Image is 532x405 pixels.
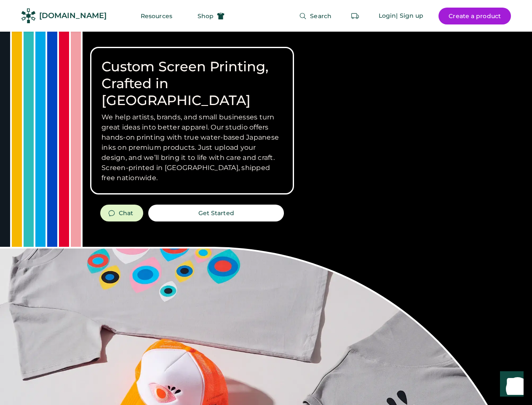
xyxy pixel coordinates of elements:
h3: We help artists, brands, and small businesses turn great ideas into better apparel. Our studio of... [102,112,283,183]
button: Resources [131,8,182,24]
div: [DOMAIN_NAME] [39,11,107,21]
span: Shop [198,13,214,19]
span: Search [310,13,331,19]
img: Rendered Logo - Screens [21,8,36,23]
button: Retrieve an order [347,8,364,24]
div: | Sign up [396,12,423,20]
button: Shop [187,8,235,24]
iframe: Front Chat [492,367,528,403]
button: Get Started [148,205,284,221]
button: Create a product [438,8,511,24]
button: Chat [100,205,143,221]
div: Login [379,12,396,20]
button: Search [289,8,342,24]
h1: Custom Screen Printing, Crafted in [GEOGRAPHIC_DATA] [102,58,283,109]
